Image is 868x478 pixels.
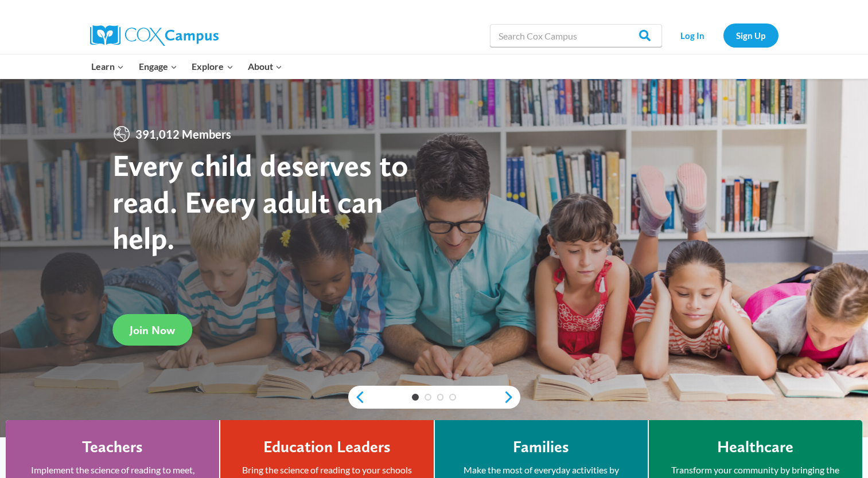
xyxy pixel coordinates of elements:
a: Log In [668,23,718,47]
nav: Primary Navigation [84,54,290,79]
div: content slider buttons [348,386,520,409]
span: Explore [192,59,233,74]
a: 4 [449,394,456,401]
h4: Families [513,437,569,457]
a: previous [348,390,365,404]
a: 1 [412,394,419,401]
a: 2 [425,394,431,401]
img: Cox Campus [90,25,219,46]
span: 391,012 Members [131,125,236,143]
h4: Education Leaders [263,437,391,457]
span: Engage [139,59,177,74]
span: Join Now [130,323,175,337]
nav: Secondary Navigation [668,23,779,47]
input: Search Cox Campus [490,24,662,47]
a: next [503,390,520,404]
span: About [248,59,282,74]
span: Learn [91,59,124,74]
a: Join Now [112,314,192,346]
a: Sign Up [723,23,779,47]
strong: Every child deserves to read. Every adult can help. [112,147,408,256]
h4: Healthcare [717,437,793,457]
a: 3 [437,394,444,401]
h4: Teachers [82,437,143,457]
